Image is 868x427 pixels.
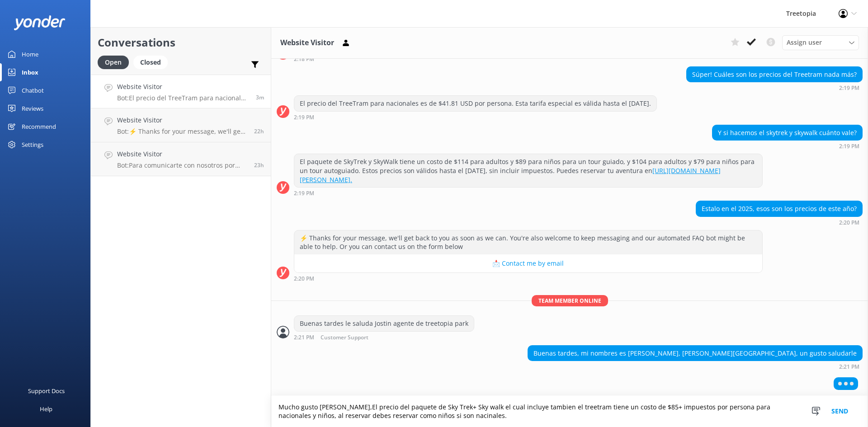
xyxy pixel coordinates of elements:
strong: 2:21 PM [294,335,314,341]
strong: 2:20 PM [839,220,859,225]
h4: Website Visitor [117,149,247,159]
p: Bot: Para comunicarte con nosotros por WhatsApp, puedes usar el número [PHONE_NUMBER]. [117,161,247,169]
strong: 2:19 PM [294,115,314,120]
div: Support Docs [28,382,65,400]
strong: 2:19 PM [839,85,859,91]
strong: 2:19 PM [294,191,314,196]
div: Closed [133,56,168,69]
div: Oct 03 2025 02:18pm (UTC -06:00) America/Mexico_City [294,56,763,62]
div: Oct 03 2025 02:19pm (UTC -06:00) America/Mexico_City [686,84,863,91]
div: Open [98,56,129,69]
div: Help [40,400,52,418]
div: Buenas tardes, mi nombres es [PERSON_NAME], [PERSON_NAME][GEOGRAPHIC_DATA], un gusto saludarle [528,346,862,361]
span: Oct 02 2025 02:40pm (UTC -06:00) America/Mexico_City [254,161,264,169]
div: Oct 03 2025 02:21pm (UTC -06:00) America/Mexico_City [294,334,474,341]
h4: Website Visitor [117,115,247,125]
div: Súper! Cuáles son los precios del Treetram nada más? [687,67,862,82]
div: Home [22,45,38,63]
div: Recommend [22,117,56,136]
span: Oct 03 2025 02:19pm (UTC -06:00) America/Mexico_City [256,94,264,101]
a: Website VisitorBot:Para comunicarte con nosotros por WhatsApp, puedes usar el número [PHONE_NUMBE... [91,142,271,176]
strong: 2:19 PM [839,144,859,149]
strong: 2:21 PM [839,364,859,370]
span: Assign user [787,38,822,47]
h2: Conversations [98,34,264,51]
div: Oct 03 2025 02:20pm (UTC -06:00) America/Mexico_City [294,275,763,282]
div: El paquete de SkyTrek y SkyWalk tiene un costo de $114 para adultos y $89 para niños para un tour... [294,154,762,187]
div: Y si hacemos el skytrek y skywalk cuánto vale? [712,125,862,141]
div: El precio del TreeTram para nacionales es de $41.81 USD por persona. Esta tarifa especial es váli... [294,96,656,111]
p: Bot: ⚡ Thanks for your message, we'll get back to you as soon as we can. You're also welcome to k... [117,127,247,136]
div: Reviews [22,99,43,117]
textarea: Mucho gusto [PERSON_NAME],El precio del paquete de Sky Trek+ Sky walk el cual incluye tambien el ... [271,396,868,427]
a: Website VisitorBot:⚡ Thanks for your message, we'll get back to you as soon as we can. You're als... [91,108,271,142]
div: Oct 03 2025 02:19pm (UTC -06:00) America/Mexico_City [294,114,657,120]
div: Oct 03 2025 02:19pm (UTC -06:00) America/Mexico_City [294,190,763,196]
img: yonder-white-logo.png [14,15,66,30]
button: 📩 Contact me by email [294,254,762,272]
button: Send [823,396,857,427]
div: Chatbot [22,81,44,99]
div: Oct 03 2025 02:19pm (UTC -06:00) America/Mexico_City [712,143,863,149]
strong: 2:18 PM [294,56,314,62]
strong: 2:20 PM [294,276,314,282]
a: Open [98,57,133,67]
a: Closed [133,57,172,67]
span: Team member online [532,295,608,306]
div: Assign User [782,35,859,50]
div: Oct 03 2025 02:20pm (UTC -06:00) America/Mexico_City [696,219,863,225]
span: Customer Support [321,335,368,341]
h4: Website Visitor [117,82,249,92]
p: Bot: El precio del TreeTram para nacionales es de $41.81 USD por persona. Esta tarifa especial es... [117,94,249,102]
a: [URL][DOMAIN_NAME][PERSON_NAME]. [300,166,721,184]
div: Oct 03 2025 02:21pm (UTC -06:00) America/Mexico_City [528,363,863,370]
div: Settings [22,136,43,154]
h3: Website Visitor [280,37,334,49]
div: Buenas tardes le saluda Jostin agente de treetopia park [294,316,474,331]
div: ⚡ Thanks for your message, we'll get back to you as soon as we can. You're also welcome to keep m... [294,230,762,254]
div: Inbox [22,63,38,81]
span: Oct 02 2025 04:10pm (UTC -06:00) America/Mexico_City [254,127,264,135]
a: Website VisitorBot:El precio del TreeTram para nacionales es de $41.81 USD por persona. Esta tari... [91,75,271,108]
div: Estalo en el 2025, esos son los precios de este año? [696,201,862,216]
